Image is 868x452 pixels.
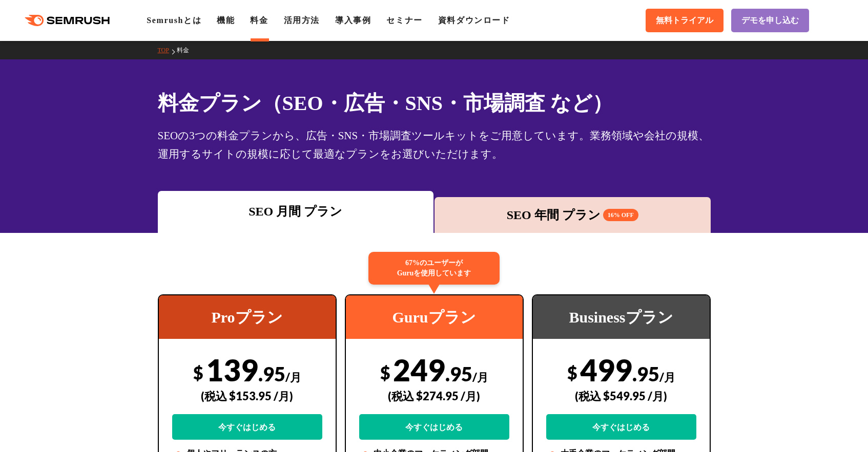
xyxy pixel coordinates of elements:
[177,47,197,54] a: 料金
[546,378,696,414] div: (税込 $549.95 /月)
[250,16,268,25] a: 料金
[741,15,799,26] span: デモを申し込む
[158,88,711,118] h1: 料金プラン（SEO・広告・SNS・市場調査 など）
[567,362,577,383] span: $
[158,47,177,54] a: TOP
[386,16,422,25] a: セミナー
[147,16,201,25] a: Semrushとは
[159,295,336,339] div: Proプラン
[440,206,706,224] div: SEO 年間 プラン
[258,362,285,385] span: .95
[533,295,710,339] div: Businessプラン
[172,414,322,440] a: 今すぐはじめる
[546,352,696,440] div: 499
[445,362,472,385] span: .95
[359,378,509,414] div: (税込 $274.95 /月)
[438,16,510,25] a: 資料ダウンロード
[284,16,320,25] a: 活用方法
[380,362,390,383] span: $
[656,15,713,26] span: 無料トライアル
[346,295,523,339] div: Guruプラン
[285,370,301,384] span: /月
[163,202,429,221] div: SEO 月間 プラン
[659,370,675,384] span: /月
[335,16,371,25] a: 導入事例
[731,9,809,32] a: デモを申し込む
[217,16,235,25] a: 機能
[472,370,488,384] span: /月
[193,362,203,383] span: $
[632,362,659,385] span: .95
[368,252,500,285] div: 67%のユーザーが Guruを使用しています
[603,209,638,221] span: 16% OFF
[172,378,322,414] div: (税込 $153.95 /月)
[359,414,509,440] a: 今すぐはじめる
[359,352,509,440] div: 249
[546,414,696,440] a: 今すぐはじめる
[158,126,711,163] div: SEOの3つの料金プランから、広告・SNS・市場調査ツールキットをご用意しています。業務領域や会社の規模、運用するサイトの規模に応じて最適なプランをお選びいただけます。
[172,352,322,440] div: 139
[646,9,724,32] a: 無料トライアル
